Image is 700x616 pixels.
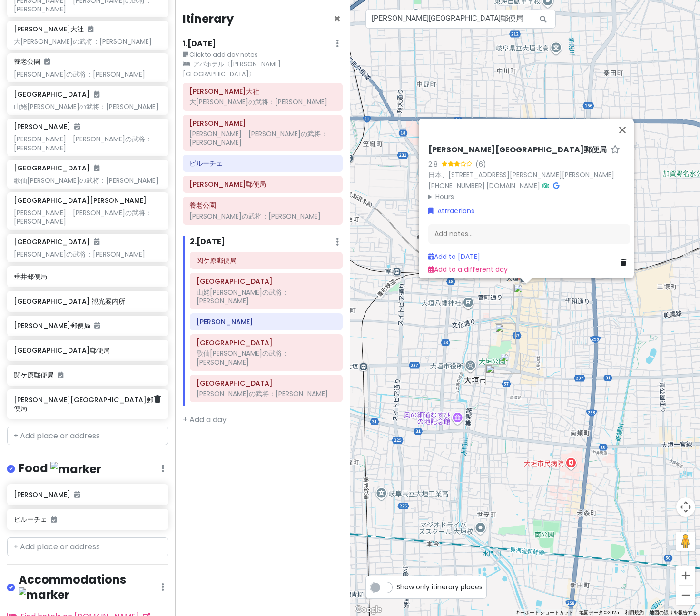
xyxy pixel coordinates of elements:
[189,98,336,106] div: 大[PERSON_NAME]の武将：[PERSON_NAME]
[428,159,442,169] div: 2.8
[485,364,506,385] div: 大垣郵便局
[14,90,99,99] h6: [GEOGRAPHIC_DATA]
[428,145,630,202] div: · ·
[611,119,634,141] button: 閉じる
[14,297,161,306] h6: [GEOGRAPHIC_DATA] 観光案内所
[621,258,630,268] a: Delete place
[197,318,336,326] h6: 伊吹庵
[428,170,614,179] a: 日本、[STREET_ADDRESS][PERSON_NAME][PERSON_NAME]
[189,119,336,128] h6: 大垣城
[428,181,485,190] a: [PHONE_NUMBER]
[353,604,384,616] a: Google マップでこの地域を開きます（新しいウィンドウが開きます）
[197,389,336,398] div: [PERSON_NAME]の武将：[PERSON_NAME]
[475,159,486,169] div: (6)
[676,497,695,517] button: 地図のカメラ コントロール
[428,206,474,216] a: Attractions
[676,532,695,551] button: 地図上にペグマンをドロップして、ストリートビューを開きます
[428,145,607,155] h6: [PERSON_NAME][GEOGRAPHIC_DATA]郵便局
[515,609,573,616] button: キーボード ショートカット
[14,209,161,226] div: [PERSON_NAME] [PERSON_NAME]の武将：[PERSON_NAME]
[189,212,336,220] div: [PERSON_NAME]の武将：[PERSON_NAME]
[19,572,161,603] h4: Accommodations
[396,582,483,592] span: Show only itinerary places
[579,610,619,615] span: 地図データ ©2025
[14,102,161,111] div: 山姥[PERSON_NAME]の武将：[PERSON_NAME]
[542,182,549,189] i: Tripadvisor
[14,272,161,281] h6: 垂井郵便局
[189,180,336,189] h6: 大垣郵便局
[14,250,161,258] div: [PERSON_NAME]の武将：[PERSON_NAME]
[14,25,93,33] h6: [PERSON_NAME]大社
[183,39,216,49] h6: 1 . [DATE]
[94,91,99,98] i: Added to itinerary
[625,610,644,615] a: 利用規約（新しいタブで開きます）
[14,371,161,379] h6: 関ケ原郵便局
[14,164,99,172] h6: [GEOGRAPHIC_DATA]
[51,516,57,523] i: Added to itinerary
[94,238,99,245] i: Added to itinerary
[7,537,168,556] input: + Add place or address
[189,129,336,147] div: [PERSON_NAME] [PERSON_NAME]の武将：[PERSON_NAME]
[183,414,227,425] a: + Add a day
[74,491,80,498] i: Added to itinerary
[334,11,341,27] span: Close itinerary
[14,176,161,185] div: 歌仙[PERSON_NAME]の武将：[PERSON_NAME]
[500,353,521,374] div: ピルーチェ
[14,70,161,79] div: [PERSON_NAME]の武将：[PERSON_NAME]
[611,145,620,155] a: Star place
[94,322,100,329] i: Added to itinerary
[154,393,161,406] a: Delete place
[14,346,161,355] h6: [GEOGRAPHIC_DATA]郵便局
[197,256,336,265] h6: 関ケ原郵便局
[495,323,516,344] div: 大垣城
[88,26,93,32] i: Added to itinerary
[190,237,225,247] h6: 2 . [DATE]
[14,57,50,66] h6: 養老公園
[197,379,336,387] h6: 岐阜関ケ原古戦場記念館
[334,13,341,25] button: Close
[189,201,336,209] h6: 養老公園
[14,490,161,499] h6: [PERSON_NAME]
[183,11,234,26] h4: Itinerary
[58,372,63,378] i: Added to itinerary
[197,288,336,305] div: 山姥[PERSON_NAME]の武将：[PERSON_NAME]
[14,122,80,131] h6: [PERSON_NAME]
[428,252,480,261] a: Add to [DATE]
[513,284,539,309] div: 大垣駅前郵便局
[44,58,50,65] i: Added to itinerary
[189,87,336,96] h6: 南宮大社
[74,123,80,130] i: Added to itinerary
[189,159,336,168] h6: ピルーチェ
[183,50,343,60] small: Click to add day notes
[14,238,99,246] h6: [GEOGRAPHIC_DATA]
[650,610,697,615] a: 地図の誤りを報告する
[14,515,161,524] h6: ピルーチェ
[676,586,695,605] button: ズームアウト
[14,196,147,205] h6: [GEOGRAPHIC_DATA][PERSON_NAME]
[14,135,161,152] div: [PERSON_NAME] [PERSON_NAME]の武将：[PERSON_NAME]
[19,461,101,477] h4: Food
[553,182,559,189] i: Google Maps
[197,349,336,366] div: 歌仙[PERSON_NAME]の武将：[PERSON_NAME]
[428,224,630,244] div: Add notes...
[197,277,336,286] h6: 関ヶ原駅前観光交流館
[353,604,384,616] img: Google
[676,566,695,585] button: ズームイン
[19,587,69,602] img: marker
[428,265,508,274] a: Add to a different day
[50,462,101,477] img: marker
[197,338,336,347] h6: 関ケ原町歴史民俗学習館
[486,181,540,190] a: [DOMAIN_NAME]
[14,37,161,46] div: 大[PERSON_NAME]の武将：[PERSON_NAME]
[7,427,168,446] input: + Add place or address
[183,60,343,79] small: アパホテル〈[PERSON_NAME][GEOGRAPHIC_DATA]〉
[14,396,154,413] h6: [PERSON_NAME][GEOGRAPHIC_DATA]郵便局
[428,191,630,202] summary: Hours
[14,321,161,330] h6: [PERSON_NAME]郵便局
[94,165,99,171] i: Added to itinerary
[365,10,556,29] input: Search a place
